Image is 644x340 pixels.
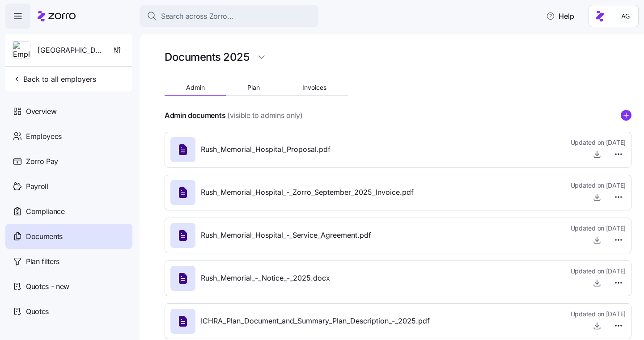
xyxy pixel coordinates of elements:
[5,174,132,199] a: Payroll
[5,274,132,299] a: Quotes - new
[9,70,100,88] button: Back to all employers
[26,156,58,167] span: Zorro Pay
[5,149,132,174] a: Zorro Pay
[619,9,633,23] img: 5fc55c57e0610270ad857448bea2f2d5
[571,224,626,233] span: Updated on [DATE]
[13,74,96,84] span: Back to all employers
[247,84,260,91] span: Plan
[546,11,574,21] span: Help
[26,281,69,292] span: Quotes - new
[539,7,581,25] button: Help
[571,181,626,190] span: Updated on [DATE]
[201,144,330,155] span: Rush_Memorial_Hospital_Proposal.pdf
[26,206,65,217] span: Compliance
[5,224,132,249] a: Documents
[302,84,326,91] span: Invoices
[201,315,430,327] span: ICHRA_Plan_Document_and_Summary_Plan_Description_-_2025.pdf
[26,106,56,117] span: Overview
[621,110,631,121] svg: add icon
[5,124,132,149] a: Employees
[571,310,626,319] span: Updated on [DATE]
[5,199,132,224] a: Compliance
[165,110,225,121] h4: Admin documents
[26,181,48,192] span: Payroll
[227,110,302,121] span: (visible to admins only)
[13,42,30,59] img: Employer logo
[26,256,59,267] span: Plan filters
[5,99,132,124] a: Overview
[38,45,102,56] span: [GEOGRAPHIC_DATA]
[5,299,132,324] a: Quotes
[571,267,626,276] span: Updated on [DATE]
[140,5,318,27] button: Search across Zorro...
[26,131,62,142] span: Employees
[201,230,371,241] span: Rush_Memorial_Hospital_-_Service_Agreement.pdf
[186,84,205,91] span: Admin
[5,249,132,274] a: Plan filters
[161,11,233,22] span: Search across Zorro...
[165,50,249,64] h1: Documents 2025
[571,138,626,147] span: Updated on [DATE]
[201,187,414,198] span: Rush_Memorial_Hospital_-_Zorro_September_2025_Invoice.pdf
[26,231,63,242] span: Documents
[201,273,330,284] span: Rush_Memorial_-_Notice_-_2025.docx
[26,306,49,317] span: Quotes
